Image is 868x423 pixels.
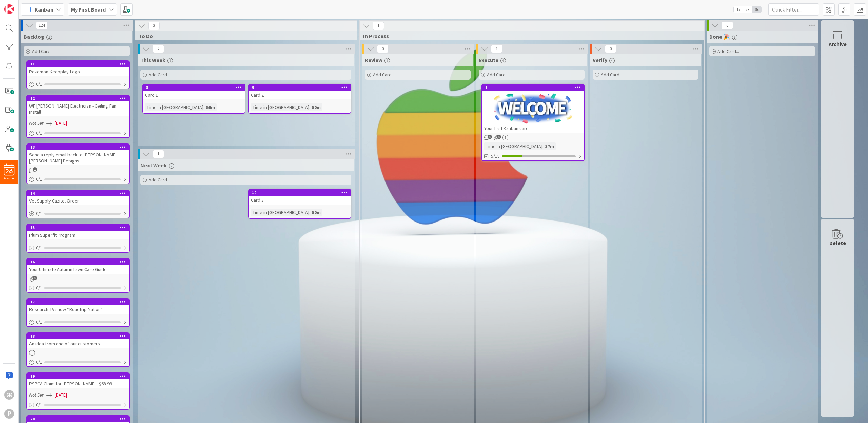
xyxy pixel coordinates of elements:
div: Card 3 [249,196,351,205]
span: : [542,142,544,150]
div: Archive [829,40,847,48]
span: 0 [722,21,733,30]
div: Delete [829,239,846,247]
span: 2 [153,45,164,53]
div: Your Ultimate Autumn Lawn Care Guide [27,265,129,274]
div: 16Your Ultimate Autumn Lawn Care Guide [27,259,129,274]
div: 8 [146,85,245,90]
div: 20 [30,417,129,421]
span: 26 [6,169,13,174]
div: 16 [30,259,129,264]
div: 50m [310,209,322,216]
div: An idea from one of our customers [27,339,129,348]
div: 9 [252,85,351,90]
div: 14 [30,191,129,196]
span: 3x [752,6,761,13]
div: Time in [GEOGRAPHIC_DATA] [251,103,309,111]
div: 15 [30,225,129,230]
div: 0/1 [27,244,129,252]
span: : [203,103,204,111]
span: Review [365,57,382,63]
div: 37m [544,142,556,150]
div: 18 [27,333,129,339]
span: To Do [139,33,349,39]
div: 19 [30,374,129,379]
span: 0 / 1 [36,244,42,251]
div: WF [PERSON_NAME] Electrician - Ceiling Fan Install [27,101,129,116]
a: 15Plum Superfit Program0/1 [26,224,130,253]
b: My First Board [71,6,106,13]
span: 124 [36,21,47,30]
div: 13 [27,144,129,150]
span: 0 / 1 [36,130,42,137]
span: : [309,103,310,111]
span: Add Card... [149,72,170,78]
span: Backlog [24,33,44,40]
span: Add Card... [32,48,54,54]
div: Card 2 [249,91,351,99]
span: Done 🎉 [709,33,730,40]
div: Time in [GEOGRAPHIC_DATA] [145,103,203,111]
div: 12WF [PERSON_NAME] Electrician - Ceiling Fan Install [27,95,129,116]
span: 2x [743,6,752,13]
div: 1 [482,84,584,91]
div: 8 [143,84,245,91]
span: Kanban [35,5,53,14]
div: 1 [485,85,584,90]
div: 13Send a reply email back to [PERSON_NAME] [PERSON_NAME] Designs [27,144,129,165]
div: 18An idea from one of our customers [27,333,129,348]
div: 1Your first Kanban card [482,84,584,133]
div: 0/1 [27,209,129,218]
span: 1 [497,135,501,139]
a: 18An idea from one of our customers0/1 [26,332,130,367]
div: 11Pokemon Keepplay Lego [27,61,129,76]
a: 11Pokemon Keepplay Lego0/1 [26,60,130,89]
div: 50m [310,103,322,111]
div: Plum Superfit Program [27,231,129,239]
div: 0/1 [27,129,129,137]
span: 0 [377,45,389,53]
span: 1x [734,6,743,13]
div: 0/1 [27,80,129,89]
div: 18 [30,334,129,339]
span: 0 / 1 [36,81,42,88]
span: Add Card... [717,48,739,54]
div: 13 [30,145,129,150]
div: 19RSPCA Claim for [PERSON_NAME] - $68.99 [27,373,129,388]
span: Next Week [140,162,167,169]
a: 9Card 2Time in [GEOGRAPHIC_DATA]:50m [248,84,351,114]
div: RSPCA Claim for [PERSON_NAME] - $68.99 [27,379,129,388]
span: 0 / 1 [36,210,42,217]
div: 0/1 [27,401,129,409]
span: 0 / 1 [36,401,42,408]
div: 15 [27,225,129,231]
div: Time in [GEOGRAPHIC_DATA] [484,142,542,150]
div: Time in [GEOGRAPHIC_DATA] [251,209,309,216]
span: 0 [605,45,616,53]
a: 8Card 1Time in [GEOGRAPHIC_DATA]:50m [142,84,245,114]
div: 50m [204,103,217,111]
a: 10Card 3Time in [GEOGRAPHIC_DATA]:50m [248,189,351,219]
div: 14 [27,190,129,196]
div: 10 [249,190,351,196]
span: 1 [153,150,164,158]
span: [DATE] [55,391,67,399]
span: Execute [479,57,498,63]
span: Verify [593,57,607,63]
div: 15Plum Superfit Program [27,225,129,239]
div: SK [4,390,14,400]
span: Add Card... [601,72,623,78]
div: 19 [27,373,129,379]
div: Your first Kanban card [482,124,584,133]
img: Visit kanbanzone.com [4,4,14,14]
div: 9 [249,84,351,91]
div: 11 [30,62,129,66]
div: 17 [27,299,129,305]
span: 5/18 [491,153,500,160]
span: 3 [148,22,160,30]
div: Vet Supply Cazitel Order [27,196,129,205]
span: This Week [140,57,165,63]
a: 12WF [PERSON_NAME] Electrician - Ceiling Fan InstallNot Set[DATE]0/1 [26,95,130,138]
span: 1 [373,22,384,30]
a: 16Your Ultimate Autumn Lawn Care Guide0/1 [26,258,130,293]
